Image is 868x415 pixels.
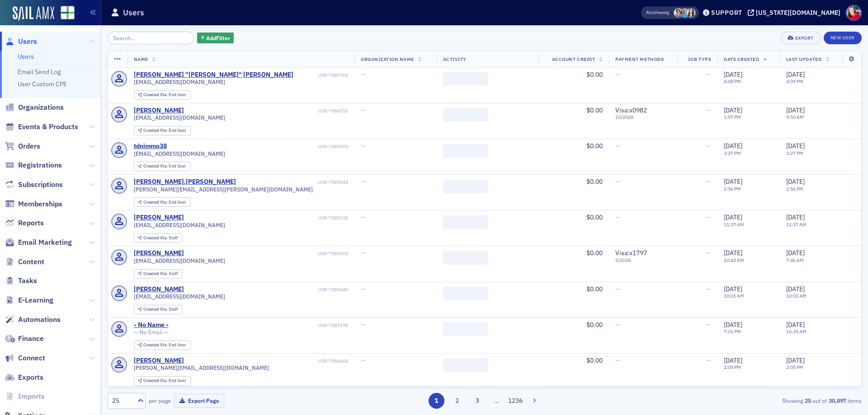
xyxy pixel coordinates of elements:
span: [EMAIL_ADDRESS][DOMAIN_NAME] [134,150,225,157]
span: — [706,213,711,221]
div: Staff [143,236,178,241]
a: [PERSON_NAME].[PERSON_NAME] [134,178,236,186]
span: Created Via : [143,378,169,383]
div: End User [143,128,186,133]
button: [US_STATE][DOMAIN_NAME] [748,9,844,16]
span: … [490,396,503,405]
span: ‌ [443,180,488,193]
div: USR-7585503 [185,251,348,256]
span: — [361,70,366,79]
div: Created Via: Staff [134,269,182,279]
strong: 25 [803,396,812,405]
span: — [361,213,366,221]
span: Content [18,257,44,267]
button: Export Page [174,394,224,408]
span: ‌ [443,358,488,372]
span: 5 / 2028 [615,257,670,263]
div: Export [795,36,814,41]
span: Created Via : [143,163,169,169]
span: Automations [18,315,61,325]
span: Created Via : [143,92,169,98]
span: Reports [18,218,44,228]
span: Created Via : [143,306,169,312]
time: 10:03 AM [786,293,807,299]
div: Created Via: End User [134,340,191,350]
div: Support [711,9,742,17]
span: [EMAIL_ADDRESS][DOMAIN_NAME] [134,257,225,264]
a: Tasks [5,276,37,286]
span: [EMAIL_ADDRESS][DOMAIN_NAME] [134,293,225,300]
span: Organization Name [361,56,414,62]
a: [PERSON_NAME] [134,357,184,365]
span: — [706,70,711,79]
div: Also [646,9,655,15]
a: Events & Products [5,122,78,132]
a: User Custom CPE [18,80,67,88]
span: — [615,321,620,329]
div: [US_STATE][DOMAIN_NAME] [756,9,840,17]
span: Payment Methods [615,56,664,62]
time: 2:56 PM [724,186,741,192]
a: Users [18,52,34,61]
time: 3:27 PM [786,150,803,156]
button: 1236 [508,393,524,409]
div: [PERSON_NAME] [134,107,184,115]
a: Email Marketing [5,238,72,247]
div: End User [143,343,186,348]
span: [DATE] [786,177,805,186]
span: ‌ [443,251,488,265]
button: 2 [449,393,465,409]
a: [PERSON_NAME] [134,214,184,222]
span: Tasks [18,276,37,286]
a: Content [5,257,44,267]
a: Orders [5,141,40,151]
time: 10:42 AM [724,257,744,263]
a: Email Send Log [18,68,61,76]
span: Email Marketing [18,238,72,247]
label: per page [149,396,171,405]
time: 3:27 PM [724,150,741,156]
button: 3 [470,393,486,409]
a: Exports [5,373,43,382]
span: — [706,177,711,186]
span: Created Via : [143,235,169,241]
span: $0.00 [586,142,603,150]
span: E-Learning [18,295,53,305]
span: — [615,356,620,364]
div: [PERSON_NAME] [134,285,184,294]
span: [DATE] [724,177,742,186]
a: Automations [5,315,61,325]
span: Created Via : [143,199,169,205]
span: Organizations [18,103,64,112]
span: Kristi Gates [680,8,689,18]
time: 4:09 PM [786,78,803,84]
div: [PERSON_NAME] "[PERSON_NAME]" [PERSON_NAME] [134,71,293,79]
span: [DATE] [724,70,742,79]
time: 7:46 AM [786,257,804,263]
div: [PERSON_NAME] [134,249,184,257]
span: — [615,70,620,79]
img: SailAMX [13,6,54,21]
span: Created Via : [143,342,169,348]
span: Finance [18,334,44,344]
a: Finance [5,334,44,344]
span: Registrations [18,160,62,170]
span: $0.00 [586,321,603,329]
span: — [706,356,711,364]
a: View Homepage [54,6,75,21]
time: 7:01 PM [724,328,741,335]
span: [DATE] [786,249,805,257]
span: Last Updated [786,56,821,62]
span: — [706,142,711,150]
span: [DATE] [724,142,742,150]
span: $0.00 [586,285,603,293]
span: — [615,142,620,150]
span: Activity [443,56,467,62]
span: — [361,285,366,293]
a: Subscriptions [5,180,63,190]
div: Created Via: End User [134,162,191,171]
span: ‌ [443,72,488,86]
div: Staff [143,307,178,312]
